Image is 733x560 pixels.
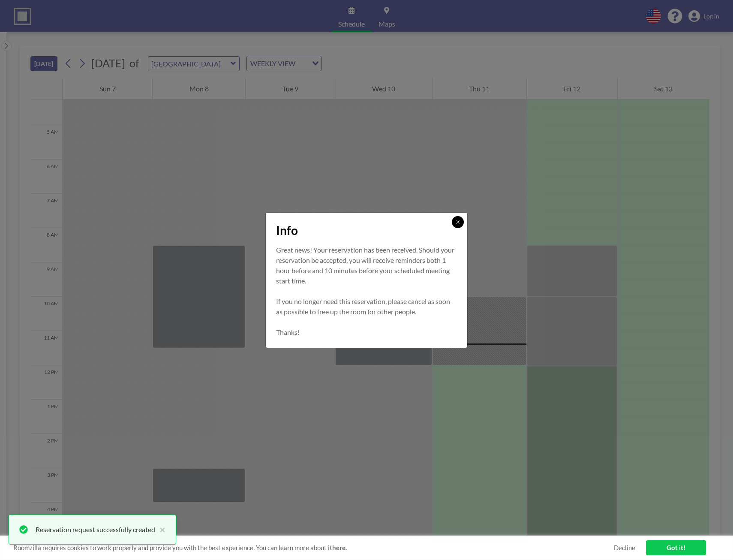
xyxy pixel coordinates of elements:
[332,544,347,551] a: here.
[614,544,635,552] a: Decline
[36,524,155,535] div: Reservation request successfully created
[155,524,165,535] button: close
[13,544,614,552] span: Roomzilla requires cookies to work properly and provide you with the best experience. You can lea...
[276,296,457,317] p: If you no longer need this reservation, please cancel as soon as possible to free up the room for...
[276,223,298,238] span: Info
[276,245,457,286] p: Great news! Your reservation has been received. Should your reservation be accepted, you will rec...
[276,327,457,337] p: Thanks!
[646,540,706,555] a: Got it!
